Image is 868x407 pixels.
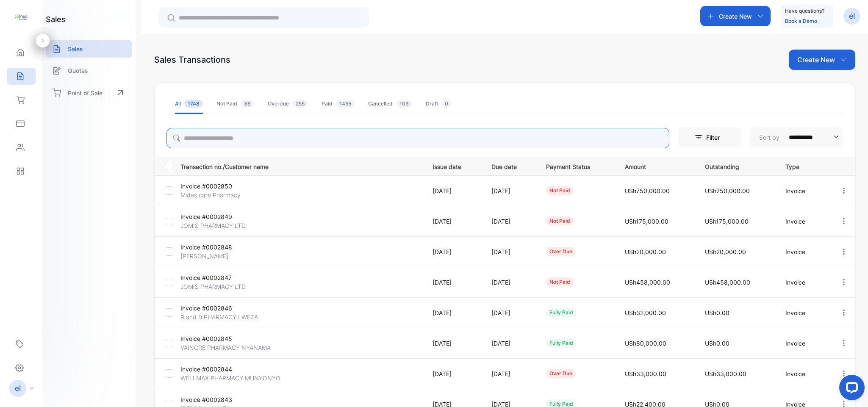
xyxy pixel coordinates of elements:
[546,308,577,317] div: fully paid
[546,247,576,256] div: over due
[705,161,768,171] p: Outstanding
[625,279,670,286] span: USh458,000.00
[625,161,688,171] p: Amount
[789,50,855,70] button: Create New
[322,100,355,108] div: Paid
[180,191,261,199] p: Midas care Pharmacy
[719,12,752,21] p: Create New
[216,100,254,108] div: Not Paid
[849,11,855,22] p: el
[15,11,28,24] img: logo
[625,248,666,255] span: USh20,000.00
[491,308,529,317] p: [DATE]
[180,313,261,321] p: R and B PHARMACY LWEZA
[491,186,529,195] p: [DATE]
[705,279,750,286] span: USh458,000.00
[625,340,666,347] span: USh80,000.00
[625,370,666,377] span: USh33,000.00
[491,339,529,348] p: [DATE]
[180,282,261,291] p: JOMIS PHARMACY LTD
[705,370,746,377] span: USh33,000.00
[843,6,860,26] button: el
[705,309,729,316] span: USh0.00
[625,218,668,225] span: USh175,000.00
[546,161,607,171] p: Payment Status
[546,369,576,378] div: over due
[368,100,412,108] div: Cancelled
[396,100,412,108] span: 103
[180,304,261,313] p: Invoice #0002846
[491,161,529,171] p: Due date
[785,217,822,226] p: Invoice
[491,247,529,256] p: [DATE]
[180,273,261,282] p: Invoice #0002847
[46,40,132,58] a: Sales
[491,369,529,378] p: [DATE]
[625,309,666,316] span: USh32,000.00
[546,216,574,226] div: not paid
[433,247,474,256] p: [DATE]
[180,343,271,352] p: VAINCRE PHARMACY NYANAMA
[491,278,529,287] p: [DATE]
[68,66,88,75] p: Quotes
[705,187,750,194] span: USh750,000.00
[546,186,574,195] div: not paid
[433,339,474,348] p: [DATE]
[180,182,261,191] p: Invoice #0002850
[433,308,474,317] p: [DATE]
[46,14,66,25] h1: sales
[180,212,261,221] p: Invoice #0002849
[154,53,230,66] div: Sales Transactions
[241,100,254,108] span: 36
[441,100,452,108] span: 0
[336,100,355,108] span: 1455
[426,100,452,108] div: Draft
[180,221,261,230] p: JOMIS PHARMACY LTD
[433,369,474,378] p: [DATE]
[433,217,474,226] p: [DATE]
[68,89,103,97] p: Point of Sale
[785,247,822,256] p: Invoice
[433,161,474,171] p: Issue date
[785,7,824,15] p: Have questions?
[46,83,132,102] a: Point of Sale
[292,100,308,108] span: 255
[750,127,843,147] button: Sort by
[759,133,779,142] p: Sort by
[180,395,261,404] p: Invoice #0002843
[700,6,771,26] button: Create New
[797,55,835,65] p: Create New
[180,161,422,171] p: Transaction no./Customer name
[46,62,132,79] a: Quotes
[180,365,261,374] p: Invoice #0002844
[491,217,529,226] p: [DATE]
[546,338,577,348] div: fully paid
[705,340,729,347] span: USh0.00
[175,100,203,108] div: All
[68,44,83,53] p: Sales
[785,308,822,317] p: Invoice
[184,100,203,108] span: 1748
[546,277,574,287] div: not paid
[785,369,822,378] p: Invoice
[785,278,822,287] p: Invoice
[705,218,749,225] span: USh175,000.00
[785,339,822,348] p: Invoice
[785,18,817,24] a: Book a Demo
[180,252,261,260] p: [PERSON_NAME]
[785,161,822,171] p: Type
[180,243,261,252] p: Invoice #0002848
[433,186,474,195] p: [DATE]
[433,278,474,287] p: [DATE]
[268,100,308,108] div: Overdue
[785,186,822,195] p: Invoice
[705,248,746,255] span: USh20,000.00
[625,187,670,194] span: USh750,000.00
[180,334,261,343] p: Invoice #0002845
[180,374,280,382] p: WELLMAX PHARMACY MUNYONYO
[15,383,21,394] p: el
[832,371,868,407] iframe: LiveChat chat widget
